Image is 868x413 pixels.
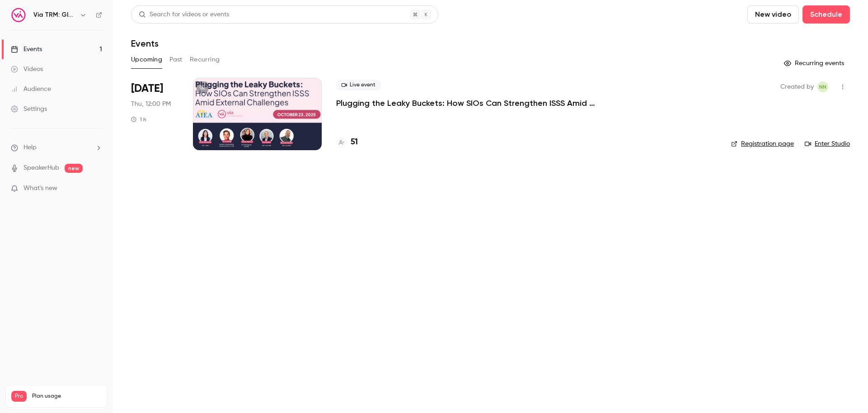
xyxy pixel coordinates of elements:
[131,100,171,109] span: Thu, 12:00 PM
[131,116,146,123] div: 1 h
[131,81,163,96] span: [DATE]
[336,136,358,148] a: 51
[11,391,27,402] span: Pro
[747,5,799,24] button: New video
[131,78,178,150] div: Oct 23 Thu, 12:00 PM (America/New York)
[23,163,59,173] a: SpeakerHub
[819,81,826,92] span: NN
[131,52,162,67] button: Upcoming
[32,393,102,400] span: Plan usage
[23,143,37,152] span: Help
[780,81,814,92] span: Created by
[11,104,47,114] div: Settings
[11,65,43,74] div: Videos
[11,45,42,54] div: Events
[91,185,102,193] iframe: Noticeable Trigger
[11,85,51,94] div: Audience
[731,139,794,148] a: Registration page
[190,52,220,67] button: Recurring
[11,143,102,152] li: help-dropdown-opener
[351,136,358,148] h4: 51
[780,56,850,71] button: Recurring events
[131,38,159,49] h1: Events
[805,139,850,148] a: Enter Studio
[336,98,607,109] a: Plugging the Leaky Buckets: How SIOs Can Strengthen ISSS Amid External Challenges
[139,10,229,19] div: Search for videos or events
[11,8,26,22] img: Via TRM: Global Engagement Solutions
[817,81,828,92] span: Nicole Neese
[33,10,76,19] h6: Via TRM: Global Engagement Solutions
[23,184,57,193] span: What's new
[802,5,850,24] button: Schedule
[65,164,83,173] span: new
[169,52,183,67] button: Past
[336,80,381,90] span: Live event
